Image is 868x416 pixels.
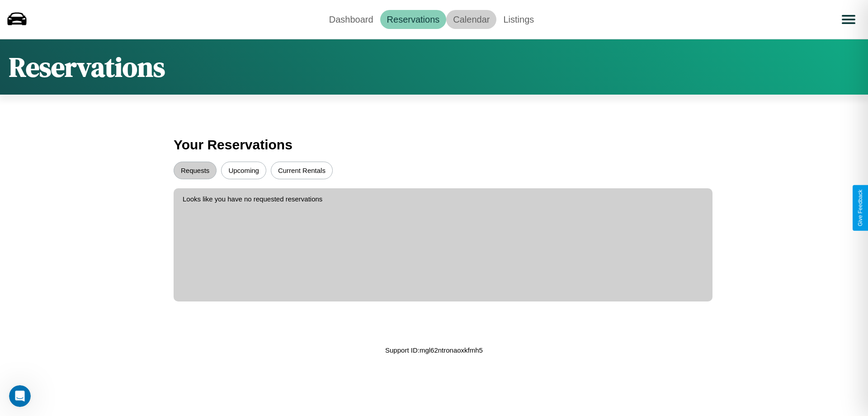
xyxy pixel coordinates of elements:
[836,7,861,32] button: Open menu
[174,133,694,157] h3: Your Reservations
[380,10,447,29] a: Reservations
[496,10,541,29] a: Listings
[9,48,165,86] h1: Reservations
[385,344,483,356] p: Support ID: mgl62ntronaoxkfmh5
[174,162,217,179] button: Requests
[322,10,380,29] a: Dashboard
[9,385,31,407] iframe: Intercom live chat
[271,162,333,179] button: Current Rentals
[446,10,496,29] a: Calendar
[221,162,266,179] button: Upcoming
[183,193,703,205] p: Looks like you have no requested reservations
[857,190,863,226] div: Give Feedback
